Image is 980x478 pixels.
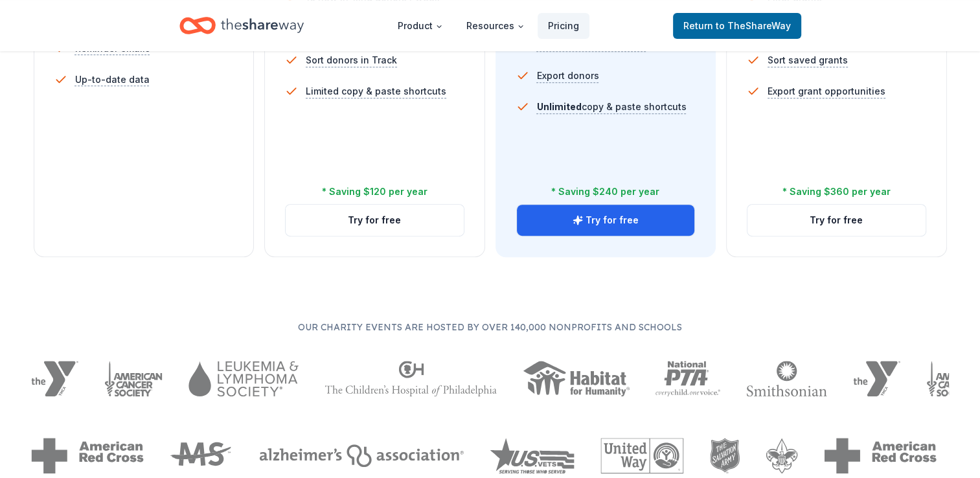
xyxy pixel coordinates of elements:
[286,205,464,236] button: Try for free
[31,319,949,335] p: Our charity events are hosted by over 140,000 nonprofits and schools
[325,361,497,396] img: The Children's Hospital of Philadelphia
[523,361,630,396] img: Habitat for Humanity
[710,438,740,473] img: The Salvation Army
[655,361,721,396] img: National PTA
[31,361,78,396] img: YMCA
[683,18,791,34] span: Return
[716,20,791,31] span: to TheShareWay
[537,68,599,84] span: Export donors
[746,361,827,396] img: Smithsonian
[322,184,427,199] div: * Saving $120 per year
[490,438,575,473] img: US Vets
[600,438,683,473] img: United Way
[387,10,589,41] nav: Main
[768,84,885,99] span: Export grant opportunities
[75,72,150,87] span: Up-to-date data
[456,13,535,39] button: Resources
[387,13,453,39] button: Product
[306,52,397,68] span: Sort donors in Track
[170,438,233,473] img: MS
[673,13,801,39] a: Returnto TheShareWay
[768,52,848,68] span: Sort saved grants
[306,84,446,99] span: Limited copy & paste shortcuts
[537,101,582,112] span: Unlimited
[259,444,464,467] img: Alzheimers Association
[104,361,163,396] img: American Cancer Society
[31,438,144,473] img: American Red Cross
[538,13,589,39] a: Pricing
[747,205,926,236] button: Try for free
[853,361,900,396] img: YMCA
[188,361,298,396] img: Leukemia & Lymphoma Society
[179,10,304,41] a: Home
[551,184,659,199] div: * Saving $240 per year
[517,205,695,236] button: Try for free
[782,184,891,199] div: * Saving $360 per year
[824,438,937,473] img: American Red Cross
[766,438,798,473] img: Boy Scouts of America
[537,101,687,112] span: copy & paste shortcuts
